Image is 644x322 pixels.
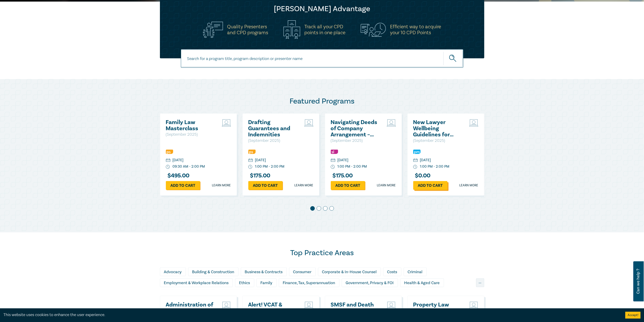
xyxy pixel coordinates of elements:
[413,119,462,138] a: New Lawyer Wellbeing Guidelines for Legal Workplaces
[476,278,484,287] div: ...
[248,158,253,163] img: calendar
[173,158,184,163] div: [DATE]
[248,173,270,179] h3: $ 175.00
[255,164,285,169] div: 1:00 PM - 2:00 PM
[166,150,173,154] img: Professional Skills
[469,302,478,309] img: Live Stream
[387,119,396,127] img: Live Stream
[400,278,444,287] div: Health & Aged Care
[283,20,300,39] img: Track all your CPD<br>points in one place
[166,302,215,320] a: Administration of Deceased Estates for Legal Support Staff ([DATE])
[248,138,297,144] p: ( September 2025 )
[257,278,277,287] div: Family
[331,150,338,154] img: Substantive Law
[279,278,339,287] div: Finance, Tax, Superannuation
[331,138,380,144] p: ( September 2025 )
[413,158,418,163] img: calendar
[360,289,424,298] div: Personal Injury & Medico-Legal
[166,132,215,138] p: ( September 2025 )
[218,289,264,298] div: Intellectual Property
[304,24,345,36] h5: Track all your CPD points in one place
[289,267,316,276] div: Consumer
[181,49,463,68] input: Search for a program title, program description or presenter name
[413,165,417,169] img: watch
[241,267,287,276] div: Business & Contracts
[413,138,462,144] p: ( September 2025 )
[227,24,268,36] h5: Quality Presenters and CPD programs
[248,150,256,154] img: Professional Skills
[387,302,396,309] img: Live Stream
[383,267,401,276] div: Costs
[361,23,386,36] img: Efficient way to acquire<br>your 10 CPD Points
[160,278,233,287] div: Employment & Workplace Relations
[331,165,335,169] img: watch
[166,173,190,179] h3: $ 495.00
[248,165,252,169] img: watch
[295,183,313,188] a: Learn more
[166,165,170,169] img: watch
[420,164,449,169] div: 1:00 PM - 2:00 PM
[235,278,254,287] div: Ethics
[332,289,358,298] div: Migration
[413,173,431,179] h3: $ 0.00
[304,302,313,309] img: Live Stream
[173,164,205,169] div: 09:30 AM - 2:00 PM
[160,267,186,276] div: Advocacy
[390,24,441,36] h5: Efficient way to acquire your 10 CPD Points
[342,278,398,287] div: Government, Privacy & FOI
[188,267,239,276] div: Building & Construction
[304,119,313,127] img: Live Stream
[331,173,353,179] h3: $ 175.00
[331,158,335,163] img: calendar
[222,119,231,127] img: Live Stream
[160,289,216,298] div: Insolvency & Restructuring
[318,267,381,276] div: Corporate & In-House Counsel
[169,4,475,13] h2: [PERSON_NAME] Advantage
[248,302,297,320] a: Alert! VCAT & Rental Dispute Resolution Victoria Reforms 2025
[459,183,478,188] a: Learn more
[255,158,266,163] div: [DATE]
[212,183,231,188] a: Learn more
[266,289,330,298] div: Litigation & Dispute Resolution
[636,264,640,299] span: Can we help ?
[160,97,484,106] h2: Featured Programs
[338,164,367,169] div: 1:00 PM - 2:00 PM
[248,181,282,190] a: Add to cart
[166,158,170,163] img: calendar
[222,302,231,309] img: Live Stream
[331,119,380,138] a: Navigating Deeds of Company Arrangement – Strategy and Structure
[160,248,484,257] h2: Top Practice Areas
[377,183,396,188] a: Learn more
[413,302,462,314] a: Property Law Intensive
[413,150,421,154] img: Practice Management & Business Skills
[3,312,618,318] div: This website uses cookies to enhance the user experience.
[404,267,427,276] div: Criminal
[469,119,478,127] img: Live Stream
[331,302,380,320] a: SMSF and Death Benefit Nominations – Complexity, Validity & Capacity
[203,22,223,38] img: Quality Presenters<br>and CPD programs
[413,181,447,190] a: Add to cart
[420,158,431,163] div: [DATE]
[625,312,641,319] button: Accept cookies
[331,181,365,190] a: Add to cart
[166,119,215,132] a: Family Law Masterclass
[338,158,349,163] div: [DATE]
[248,119,297,138] a: Drafting Guarantees and Indemnities
[166,181,200,190] a: Add to cart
